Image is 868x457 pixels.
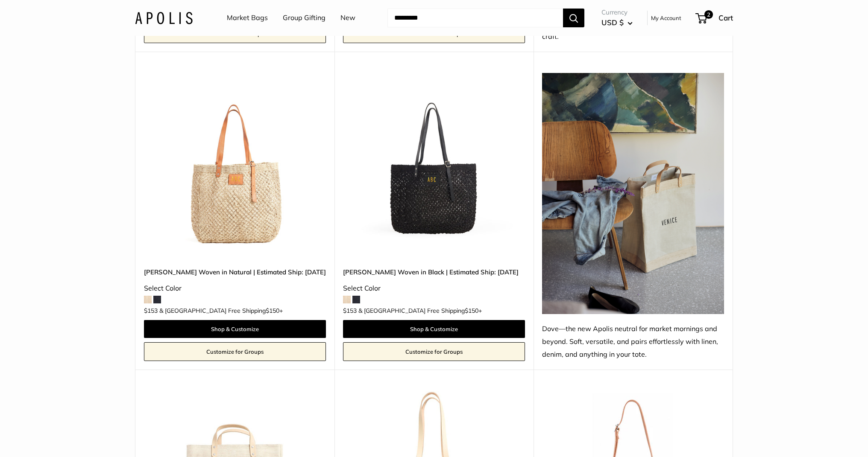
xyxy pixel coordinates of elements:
[135,12,193,24] img: Apolis
[601,16,633,29] button: USD $
[704,10,713,19] span: 2
[358,308,482,314] span: & [GEOGRAPHIC_DATA] Free Shipping +
[542,73,724,314] img: Dove—the new Apolis neutral for market mornings and beyond. Soft, versatile, and pairs effortless...
[387,9,563,27] input: Search...
[144,342,326,361] a: Customize for Groups
[651,13,681,23] a: My Account
[343,307,357,314] span: $153
[159,308,283,314] span: & [GEOGRAPHIC_DATA] Free Shipping +
[144,73,326,255] img: Mercado Woven in Natural | Estimated Ship: Oct. 19th
[601,6,633,18] span: Currency
[343,282,525,295] div: Select Color
[227,12,268,24] a: Market Bags
[465,307,478,314] span: $150
[144,282,326,295] div: Select Color
[343,342,525,361] a: Customize for Groups
[601,18,624,27] span: USD $
[696,11,733,25] a: 2 Cart
[144,73,326,255] a: Mercado Woven in Natural | Estimated Ship: Oct. 19thMercado Woven in Natural | Estimated Ship: Oc...
[266,307,279,314] span: $150
[144,320,326,338] a: Shop & Customize
[343,267,525,277] a: [PERSON_NAME] Woven in Black | Estimated Ship: [DATE]
[343,320,525,338] a: Shop & Customize
[718,13,733,22] span: Cart
[144,307,158,314] span: $153
[144,267,326,277] a: [PERSON_NAME] Woven in Natural | Estimated Ship: [DATE]
[340,12,355,24] a: New
[563,9,584,27] button: Search
[283,12,325,24] a: Group Gifting
[343,73,525,255] a: Mercado Woven in Black | Estimated Ship: Oct. 19thMercado Woven in Black | Estimated Ship: Oct. 19th
[343,73,525,255] img: Mercado Woven in Black | Estimated Ship: Oct. 19th
[542,323,724,361] div: Dove—the new Apolis neutral for market mornings and beyond. Soft, versatile, and pairs effortless...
